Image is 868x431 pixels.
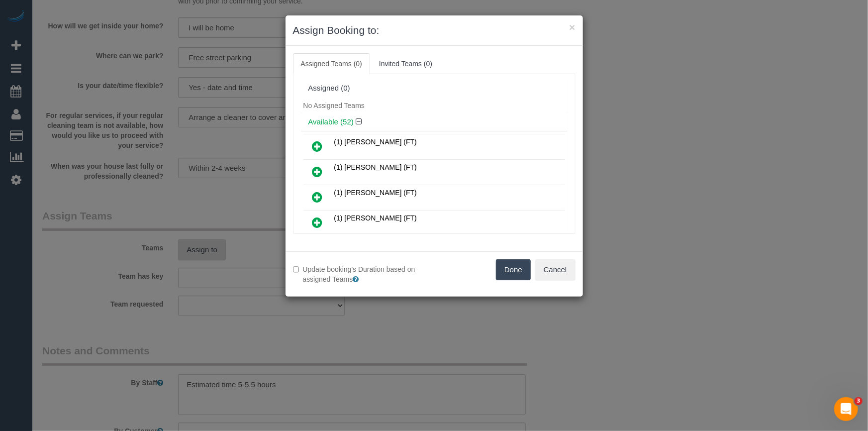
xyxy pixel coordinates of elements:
span: (1) [PERSON_NAME] (FT) [334,189,417,197]
a: Assigned Teams (0) [293,53,370,74]
button: Done [496,259,531,280]
span: 3 [855,397,863,405]
span: (1) [PERSON_NAME] (FT) [334,214,417,222]
span: (1) [PERSON_NAME] (FT) [334,163,417,171]
button: Cancel [535,259,576,280]
input: Update booking's Duration based on assigned Teams [293,266,299,273]
div: Assigned (0) [308,84,560,93]
button: × [569,22,575,32]
a: Invited Teams (0) [371,53,440,74]
span: (1) [PERSON_NAME] (FT) [334,138,417,146]
h4: Available (52) [308,118,560,126]
h3: Assign Booking to: [293,23,576,38]
iframe: Intercom live chat [834,397,858,421]
label: Update booking's Duration based on assigned Teams [293,264,427,284]
span: No Assigned Teams [303,102,365,109]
